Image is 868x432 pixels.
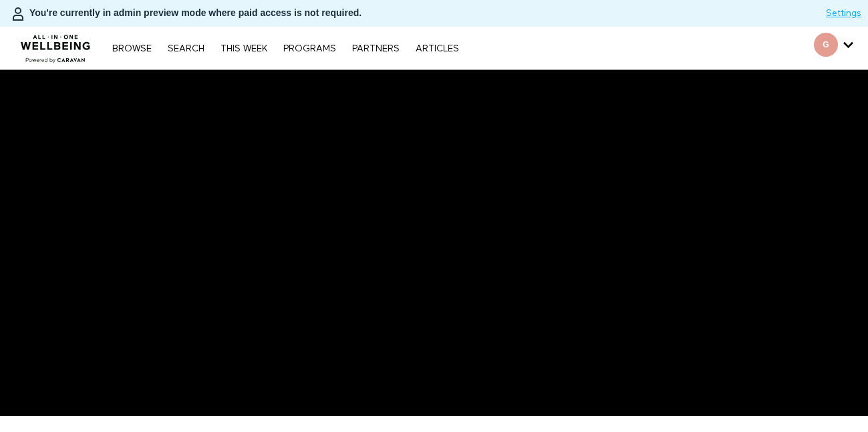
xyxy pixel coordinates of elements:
[277,44,343,53] a: PROGRAMS
[15,25,96,65] img: CARAVAN
[161,44,211,53] a: Search
[345,44,406,53] a: PARTNERS
[409,44,466,53] a: ARTICLES
[214,44,274,53] a: THIS WEEK
[106,41,465,55] nav: Primary
[106,44,158,53] a: Browse
[804,27,863,69] div: Secondary
[10,6,26,22] img: person-bdfc0eaa9744423c596e6e1c01710c89950b1dff7c83b5d61d716cfd8139584f.svg
[826,7,861,20] a: Settings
